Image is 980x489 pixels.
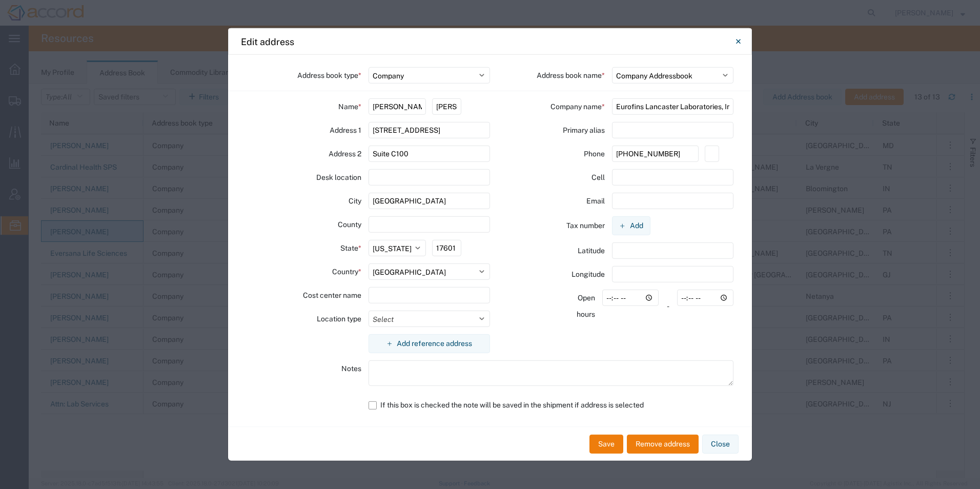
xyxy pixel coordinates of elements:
label: Email [586,193,605,209]
label: Name [338,98,361,115]
button: Add [612,216,650,235]
label: Phone [584,146,605,162]
input: Postal code [432,240,461,256]
label: Address 1 [330,122,361,138]
label: Address 2 [329,146,361,162]
input: First [369,98,426,115]
button: Close [728,31,748,52]
label: Address book type [297,67,361,84]
label: Longitude [571,266,605,282]
div: - [665,290,671,322]
button: Remove address [627,435,699,454]
input: Last [432,98,461,115]
button: Add reference address [369,334,491,353]
label: Company name [550,98,605,115]
button: Close [702,435,739,454]
label: Address book name [537,67,605,84]
button: Save [589,435,623,454]
label: Cell [591,169,605,186]
label: Open hours [559,290,595,322]
label: City [349,193,361,209]
label: Desk location [316,169,361,186]
label: Latitude [578,242,605,259]
label: Cost center name [303,287,361,303]
label: Location type [317,311,361,327]
label: Primary alias [563,122,605,138]
label: State [340,240,361,256]
div: Tax number [490,216,612,235]
label: County [338,216,361,233]
label: If this box is checked the note will be saved in the shipment if address is selected [369,396,734,414]
label: Notes [341,360,361,377]
label: Country [332,263,361,280]
h4: Edit address [241,34,294,48]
